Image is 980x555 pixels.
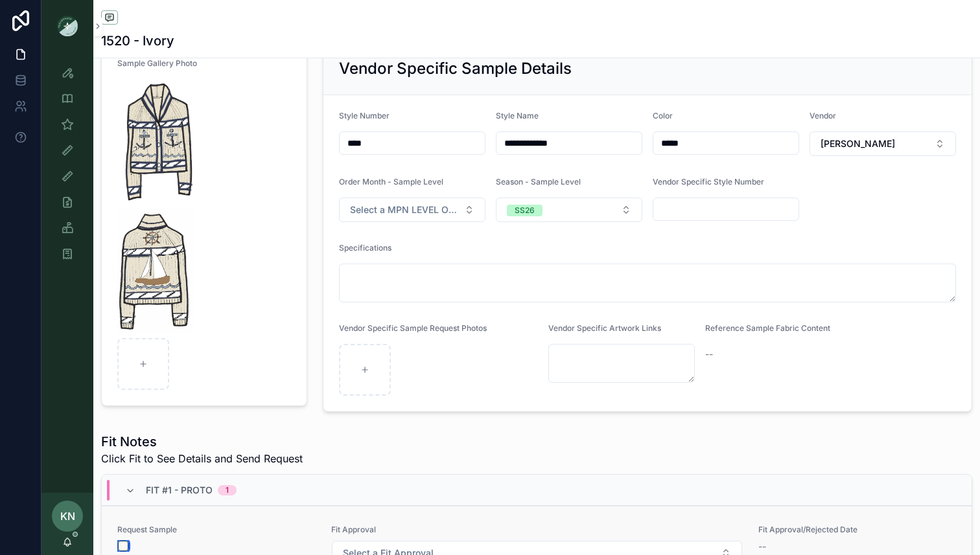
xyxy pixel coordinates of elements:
span: Style Name [496,111,539,120]
span: Select a MPN LEVEL ORDER MONTH [350,203,459,216]
span: Vendor [810,111,836,120]
span: Vendor Specific Artwork Links [548,323,661,333]
span: Specifications [339,243,391,253]
div: 1 [226,485,229,495]
div: SS26 [515,205,535,216]
span: -- [705,348,713,361]
button: Select Button [810,131,956,156]
h2: Vendor Specific Sample Details [339,58,572,79]
span: [PERSON_NAME] [821,137,895,150]
span: Click Fit to See Details and Send Request [101,451,303,466]
h1: 1520 - Ivory [101,32,174,50]
span: KN [60,508,75,524]
img: Screenshot-2025-08-11-at-4.52.09-PM.png [117,79,199,203]
div: scrollable content [41,52,93,282]
span: Reference Sample Fabric Content [705,323,830,333]
span: Sample Gallery Photo [117,58,197,68]
span: Season - Sample Level [496,177,581,187]
span: Fit Approval/Rejected Date [758,525,957,535]
span: Vendor Specific Sample Request Photos [339,323,487,333]
img: App logo [57,16,78,36]
span: Vendor Specific Style Number [653,177,764,187]
span: Color [653,111,673,120]
span: Order Month - Sample Level [339,177,443,187]
h1: Fit Notes [101,433,303,451]
button: Select Button [496,198,642,222]
span: Fit #1 - Proto [146,484,213,497]
span: -- [758,540,766,553]
button: Select Button [339,198,485,222]
img: Screenshot-2025-08-11-at-5.06.26-PM.png [117,209,195,333]
span: Request Sample [117,525,316,535]
span: Fit Approval [331,525,743,535]
span: Style Number [339,111,390,120]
